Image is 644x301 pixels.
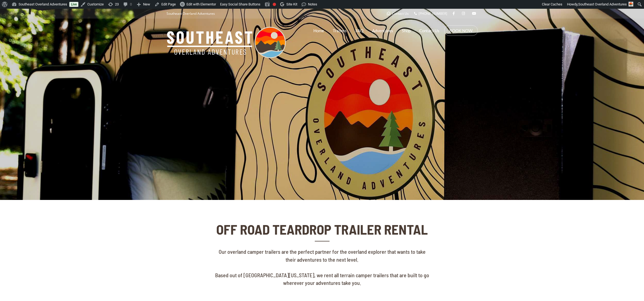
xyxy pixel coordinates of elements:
a: Home [313,24,324,37]
a: [PHONE_NUMBER] [414,11,447,16]
a: Trailers [333,24,347,37]
a: Shop [402,24,411,37]
a: Live [69,2,78,7]
p: Our overland camper trailers are the perfect partner for the overland explorer that wants to take... [215,248,429,287]
p: Southeast Overland Adventures [167,10,215,17]
a: BOOK NOW [449,28,473,33]
a: Contact Us [419,24,440,37]
img: Southeast Overland Adventures [167,27,286,58]
div: Needs improvement [273,3,276,6]
a: Contact Us [387,11,409,16]
h2: OFF ROAD TEARDROP TRAILER RENTAL [215,222,429,237]
span: Edit with Elementor [186,2,216,6]
span: Site Kit [286,2,297,6]
a: Adventures [372,24,393,37]
span: [PHONE_NUMBER] [419,11,447,16]
span: Southeast Overland Adventures [578,2,627,6]
span: Contact Us [392,11,409,16]
a: FAQ [355,24,363,37]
